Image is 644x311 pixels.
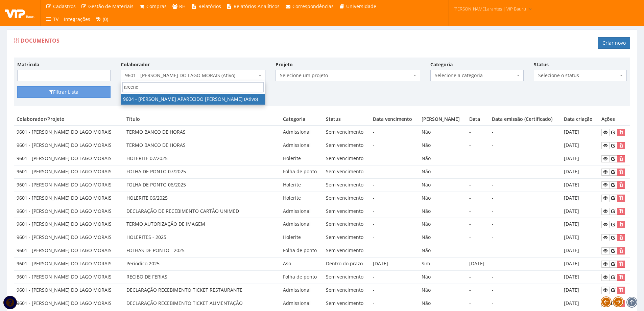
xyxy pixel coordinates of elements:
td: 9601 - [PERSON_NAME] DO LAGO MORAIS [14,178,124,192]
span: [PERSON_NAME].arantes | VIP Bauru [453,5,526,12]
label: Status [534,61,549,68]
span: RH [179,3,186,9]
td: Admissional [280,284,323,297]
td: [DATE] [561,152,599,165]
td: Não [419,284,467,297]
td: Holerite [280,178,323,192]
td: Não [419,152,467,165]
td: Sem vencimento [323,218,370,231]
th: Ações [599,113,630,126]
td: - [467,126,489,139]
td: 9601 - [PERSON_NAME] DO LAGO MORAIS [14,284,124,297]
span: Documentos [21,37,59,44]
td: 9601 - [PERSON_NAME] DO LAGO MORAIS [14,297,124,310]
button: Filtrar Lista [17,86,111,98]
td: - [489,139,561,152]
td: [DATE] [561,244,599,258]
td: [DATE] [561,231,599,244]
td: HOLERITES - 2025 [124,231,280,244]
span: Correspondências [292,3,334,9]
td: Folha de ponto [280,270,323,284]
td: HOLERITE 07/2025 [124,152,280,165]
td: Holerite [280,192,323,205]
td: FOLHA DE PONTO 07/2025 [124,165,280,178]
span: Selecione um projeto [276,70,420,81]
td: - [467,270,489,284]
td: - [467,165,489,178]
a: TV [43,13,61,26]
span: Integrações [64,16,90,22]
td: Sem vencimento [323,152,370,165]
a: Criar novo [598,37,630,49]
span: Selecione um projeto [280,72,412,79]
span: TV [53,16,58,22]
td: Admissional [280,297,323,310]
td: - [467,192,489,205]
td: Holerite [280,231,323,244]
td: 9601 - [PERSON_NAME] DO LAGO MORAIS [14,218,124,231]
td: [DATE] [561,139,599,152]
td: - [370,284,419,297]
td: - [467,205,489,218]
td: - [370,139,419,152]
td: [DATE] [561,270,599,284]
td: 9601 - [PERSON_NAME] DO LAGO MORAIS [14,231,124,244]
span: Relatórios [198,3,221,9]
td: [DATE] [561,258,599,271]
td: Dentro do prazo [323,258,370,271]
td: - [467,139,489,152]
label: Categoria [430,61,453,68]
td: 9601 - [PERSON_NAME] DO LAGO MORAIS [14,165,124,178]
td: Não [419,192,467,205]
td: - [489,218,561,231]
th: Data emissão (Certificado) [489,113,561,126]
td: 9601 - [PERSON_NAME] DO LAGO MORAIS [14,152,124,165]
td: 9601 - [PERSON_NAME] DO LAGO MORAIS [14,258,124,271]
td: [DATE] [561,284,599,297]
td: - [370,297,419,310]
td: - [370,205,419,218]
td: Não [419,270,467,284]
td: [DATE] [561,297,599,310]
td: 9601 - [PERSON_NAME] DO LAGO MORAIS [14,126,124,139]
th: Data criação [561,113,599,126]
td: - [370,218,419,231]
td: - [370,152,419,165]
td: Sem vencimento [323,139,370,152]
td: Folha de ponto [280,165,323,178]
td: - [467,231,489,244]
a: (0) [93,13,111,26]
td: [DATE] [370,258,419,271]
th: Data vencimento [370,113,419,126]
td: Não [419,218,467,231]
td: - [489,165,561,178]
label: Matrícula [17,61,39,68]
td: Não [419,126,467,139]
td: Admissional [280,139,323,152]
td: Sem vencimento [323,231,370,244]
td: - [489,178,561,192]
td: Sem vencimento [323,244,370,258]
span: 9601 - ANA PAULA DO LAGO MORAIS (Ativo) [121,70,265,81]
td: Sem vencimento [323,165,370,178]
td: RECIBO DE FERIAS [124,270,280,284]
td: - [370,165,419,178]
td: [DATE] [561,205,599,218]
td: Sem vencimento [323,297,370,310]
th: Colaborador/Projeto [14,113,124,126]
td: TERMO BANCO DE HORAS [124,139,280,152]
span: Cadastros [53,3,76,9]
td: Sem vencimento [323,205,370,218]
td: - [467,178,489,192]
td: Não [419,297,467,310]
td: Não [419,139,467,152]
td: [DATE] [561,126,599,139]
span: Selecione o status [534,70,627,81]
td: - [370,270,419,284]
td: - [370,178,419,192]
span: (0) [103,16,108,22]
td: Admissional [280,218,323,231]
span: 9601 - ANA PAULA DO LAGO MORAIS (Ativo) [125,72,257,79]
td: Não [419,165,467,178]
td: [DATE] [561,165,599,178]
